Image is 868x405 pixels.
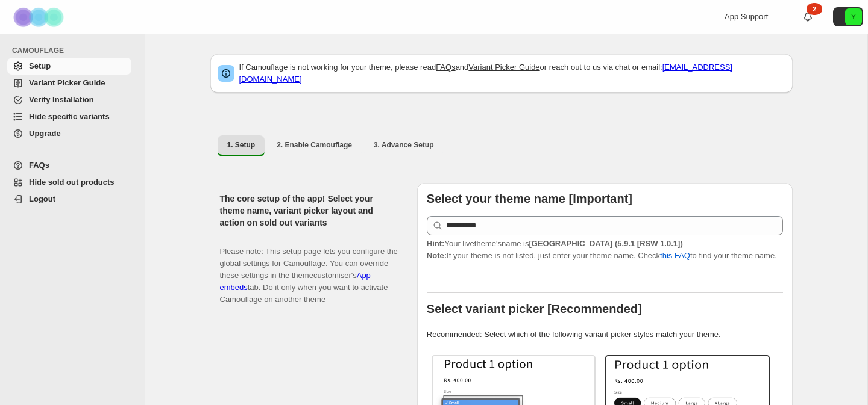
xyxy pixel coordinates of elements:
span: Setup [29,61,51,70]
span: 3. Advance Setup [374,140,434,150]
div: 2 [807,3,822,15]
a: Hide sold out products [7,174,131,191]
img: Camouflage [10,1,70,34]
span: FAQs [29,161,49,170]
a: 2 [802,11,814,23]
h2: The core setup of the app! Select your theme name, variant picker layout and action on sold out v... [220,193,398,229]
b: Select your theme name [Important] [427,192,632,205]
span: CAMOUFLAGE [12,46,136,55]
text: Y [851,13,856,20]
span: Variant Picker Guide [29,78,105,87]
a: Verify Installation [7,91,131,108]
span: Upgrade [29,129,61,138]
p: Recommended: Select which of the following variant picker styles match your theme. [427,329,783,341]
a: this FAQ [660,251,690,260]
p: If Camouflage is not working for your theme, please read and or reach out to us via chat or email: [239,61,785,85]
span: 1. Setup [227,140,256,150]
strong: Note: [427,251,447,260]
span: Hide sold out products [29,178,115,187]
a: Upgrade [7,125,131,142]
a: Variant Picker Guide [7,75,131,91]
a: Setup [7,58,131,75]
span: Logout [29,194,55,203]
a: Logout [7,191,131,208]
button: Avatar with initials Y [833,7,863,26]
a: FAQs [436,63,456,72]
strong: Hint: [427,239,445,248]
b: Select variant picker [Recommended] [427,302,642,315]
p: If your theme is not listed, just enter your theme name. Check to find your theme name. [427,238,783,262]
span: Your live theme's name is [427,239,683,248]
span: 2. Enable Camouflage [277,140,352,150]
span: Hide specific variants [29,112,110,121]
a: Variant Picker Guide [468,63,539,72]
a: Hide specific variants [7,108,131,125]
a: FAQs [7,157,131,174]
span: Avatar with initials Y [845,8,862,25]
strong: [GEOGRAPHIC_DATA] (5.9.1 [RSW 1.0.1]) [529,239,682,248]
span: Verify Installation [29,95,94,104]
p: Please note: This setup page lets you configure the global settings for Camouflage. You can overr... [220,233,398,306]
span: App Support [725,12,768,21]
